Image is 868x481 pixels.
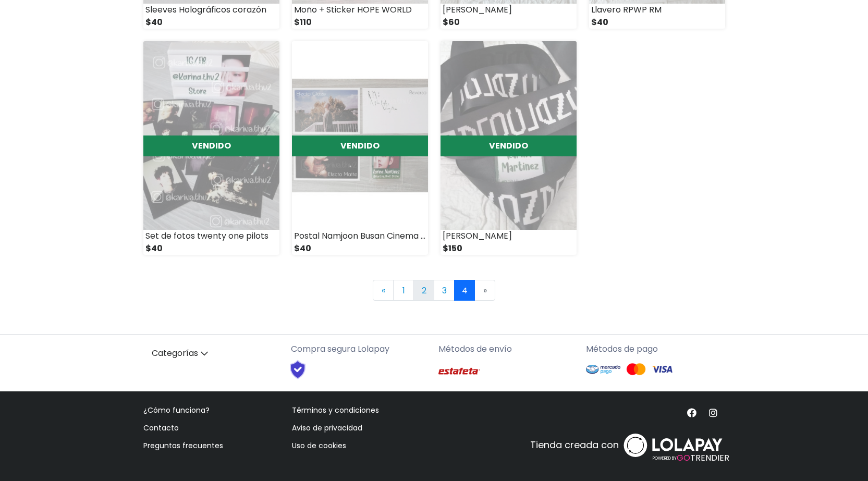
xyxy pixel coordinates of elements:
[438,360,480,383] img: Estafeta Logo
[292,405,379,415] a: Términos y condiciones
[291,343,430,355] p: Compra segura Lolapay
[292,440,346,451] a: Uso de cookies
[621,430,725,460] img: logo_white.svg
[441,230,577,242] div: [PERSON_NAME]
[373,280,394,301] a: Previous
[589,16,725,29] div: $40
[530,438,619,452] p: Tienda creada con
[143,280,725,301] nav: Page navigation
[292,4,428,16] div: Moño + Sticker HOPE WORLD
[454,280,475,301] a: 4
[143,41,279,230] img: small_1724693943089.jpeg
[143,343,283,364] a: Categorías
[441,135,577,156] div: VENDIDO
[292,41,428,255] a: VENDIDO Postal Namjoon Busan Cinema FANMADE SET $40
[586,360,621,379] img: Mercado Pago Logo
[653,455,677,461] span: POWERED BY
[441,41,577,230] img: small_1737075334303.jpeg
[438,343,578,355] p: Métodos de envío
[382,285,385,297] span: «
[621,425,725,465] a: POWERED BYGOTRENDIER
[143,242,279,255] div: $40
[653,452,729,464] span: TRENDIER
[292,242,428,255] div: $40
[143,4,279,16] div: Sleeves Holográficos corazón
[677,452,690,464] span: GO
[441,242,577,255] div: $150
[434,280,455,301] a: 3
[143,440,223,451] a: Preguntas frecuentes
[143,405,210,415] a: ¿Cómo funciona?
[143,135,279,156] div: VENDIDO
[292,41,428,230] img: small_1728519043160.jpeg
[292,423,362,433] a: Aviso de privacidad
[441,4,577,16] div: [PERSON_NAME]
[413,280,434,301] a: 2
[143,423,179,433] a: Contacto
[626,363,646,376] img: Mastercard Logo
[292,230,428,242] div: Postal Namjoon Busan Cinema FANMADE SET
[441,41,577,255] a: VENDIDO [PERSON_NAME] $150
[589,4,725,16] div: Llavero RPWP RM
[586,343,725,355] p: Métodos de pago
[143,16,279,29] div: $40
[652,363,673,376] img: Visa Logo
[143,230,279,242] div: Set de fotos twenty one pilots
[292,16,428,29] div: $110
[393,280,414,301] a: 1
[441,16,577,29] div: $60
[292,135,428,156] div: VENDIDO
[280,360,315,379] img: Shield Logo
[143,41,279,255] a: VENDIDO Set de fotos twenty one pilots $40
